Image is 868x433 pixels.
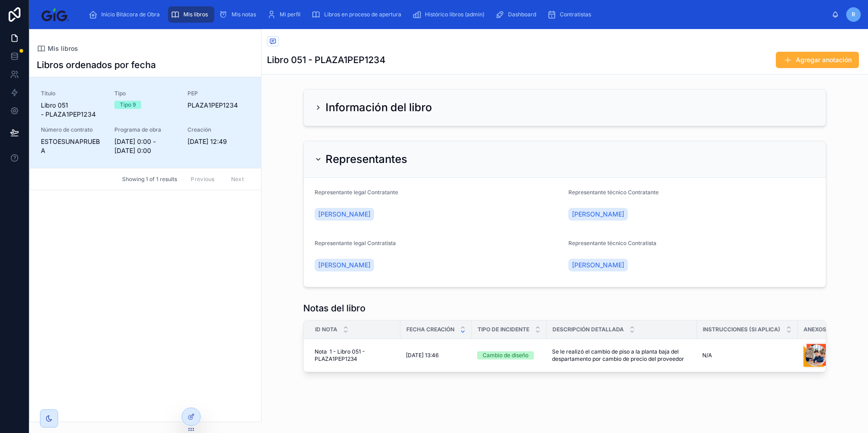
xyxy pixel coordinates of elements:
span: Libros en proceso de apertura [324,11,401,18]
span: Fecha creación [406,326,454,333]
span: [DATE] 0:00 - [DATE] 0:00 [114,137,177,155]
div: scrollable content [81,5,832,25]
a: Mis libros [168,6,214,23]
span: Showing 1 of 1 results [122,176,177,183]
span: [PERSON_NAME] [572,210,624,219]
div: Tipo 9 [120,101,136,109]
span: ESTOESUNAPRUEBA [41,137,104,155]
a: Contratistas [544,6,597,23]
h2: Representantes [325,152,407,167]
span: Título [41,90,104,97]
a: Dashboard [493,6,542,23]
span: Mis libros [183,11,208,18]
span: Tipo [114,90,177,97]
span: [PERSON_NAME] [318,210,370,219]
a: Libros en proceso de apertura [309,6,408,23]
img: App logo [36,7,74,22]
a: Inicio Bitácora de Obra [86,6,166,23]
h1: Notas del libro [303,302,365,315]
span: Programa de obra [114,126,177,133]
span: Libro 051 - PLAZA1PEP1234 [41,101,104,119]
span: [DATE] 12:49 [187,137,250,146]
span: Mi perfil [280,11,301,18]
span: Histórico libros (admin) [425,11,484,18]
span: Nota 1 - Libro 051 - PLAZA1PEP1234 [315,348,395,363]
a: [PERSON_NAME] [315,208,374,221]
span: Número de contrato [41,126,104,133]
span: Creación [187,126,250,133]
span: [PERSON_NAME] [572,261,624,270]
span: Representante técnico Contratista [568,240,656,246]
h1: Libro 051 - PLAZA1PEP1234 [267,54,385,66]
span: Inicio Bitácora de Obra [101,11,160,18]
span: Representante legal Contratista [315,240,396,246]
h1: Libros ordenados por fecha [37,59,156,71]
span: [PERSON_NAME] [318,261,370,270]
span: Representante técnico Contratante [568,189,659,196]
button: Agregar anotación [776,52,859,68]
span: Dashboard [508,11,536,18]
span: ID nota [315,326,337,333]
a: TítuloLibro 051 - PLAZA1PEP1234TipoTipo 9PEPPLAZA1PEP1234Número de contratoESTOESUNAPRUEBAProgram... [30,77,261,168]
a: Histórico libros (admin) [409,6,491,23]
div: Cambio de diseño [483,351,528,359]
a: Mi perfil [264,6,307,23]
h2: Información del libro [325,100,432,115]
span: Agregar anotación [796,55,852,64]
span: Contratistas [560,11,591,18]
a: Mis notas [216,6,262,23]
span: PEP [187,90,250,97]
a: [PERSON_NAME] [568,259,628,271]
span: Mis notas [232,11,256,18]
a: [PERSON_NAME] [315,259,374,271]
span: N/A [702,352,712,359]
span: Representante legal Contratante [315,189,398,196]
a: Mis libros [37,44,78,53]
span: R [852,11,855,18]
a: [PERSON_NAME] [568,208,628,221]
span: Instrucciones (si aplica) [703,326,780,333]
span: [DATE] 13:46 [406,352,439,359]
span: Anexos [804,326,826,333]
span: PLAZA1PEP1234 [187,101,250,110]
span: Se le realizó el cambio de piso a la planta baja del despartamento por cambio de precio del prove... [552,348,691,363]
span: Descripción detallada [552,326,624,333]
span: Mis libros [48,44,78,53]
span: Tipo de incidente [478,326,529,333]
